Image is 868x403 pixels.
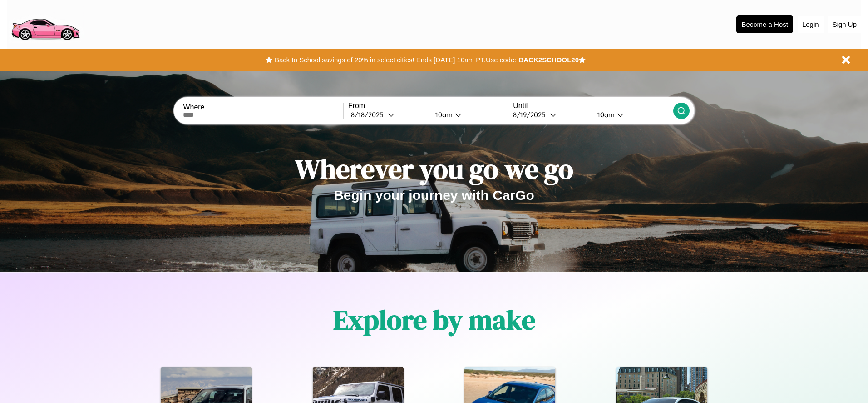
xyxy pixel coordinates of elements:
div: 10am [593,110,617,119]
button: 10am [428,110,508,119]
button: Login [798,16,824,33]
label: Where [183,103,343,111]
div: 8 / 19 / 2025 [513,110,550,119]
button: Sign Up [828,16,861,33]
div: 10am [431,110,455,119]
button: 10am [590,110,673,119]
b: BACK2SCHOOL20 [518,56,579,64]
label: From [348,102,508,110]
button: 8/18/2025 [348,110,428,119]
img: logo [7,5,84,43]
label: Until [513,102,673,110]
div: 8 / 18 / 2025 [351,110,388,119]
button: Become a Host [736,15,793,33]
h1: Explore by make [333,301,535,338]
button: Back to School savings of 20% in select cities! Ends [DATE] 10am PT.Use code: [272,54,518,66]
